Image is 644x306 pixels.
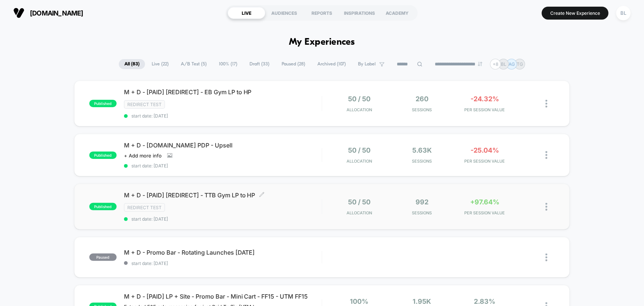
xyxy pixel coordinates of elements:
[471,95,499,103] span: -24.32%
[89,203,117,210] span: published
[265,7,303,19] div: AUDIENCES
[124,293,322,300] span: M + D - [PAID] LP + Site - Promo Bar - Mini Cart - FF15 - UTM FF15
[545,151,547,159] img: close
[517,61,523,67] p: TG
[358,61,376,67] span: By Label
[89,152,117,159] span: published
[175,59,212,69] span: A/B Test ( 5 )
[124,100,165,109] span: Redirect Test
[312,59,351,69] span: Archived ( 107 )
[545,254,547,261] img: close
[30,9,83,17] span: [DOMAIN_NAME]
[455,159,514,164] span: PER SESSION VALUE
[11,7,86,19] button: [DOMAIN_NAME]
[350,297,368,305] span: 100%
[614,6,633,21] button: BL
[412,146,432,154] span: 5.63k
[378,7,416,19] div: ACADEMY
[341,7,378,19] div: INSPIRATIONS
[347,159,372,164] span: Allocation
[509,61,515,67] p: AG
[124,216,322,222] span: start date: [DATE]
[545,100,547,108] img: close
[124,153,162,159] span: + Add more info
[416,95,428,103] span: 260
[490,59,501,69] div: + 8
[470,198,499,206] span: +97.64%
[124,191,322,199] span: M + D - [PAID] [REDIRECT] - TTB Gym LP to HP
[416,198,428,206] span: 992
[455,210,514,215] span: PER SESSION VALUE
[392,159,451,164] span: Sessions
[89,254,117,261] span: paused
[276,59,311,69] span: Paused ( 28 )
[124,203,165,212] span: Redirect Test
[124,163,322,169] span: start date: [DATE]
[303,7,341,19] div: REPORTS
[348,146,371,154] span: 50 / 50
[347,210,372,215] span: Allocation
[124,249,322,256] span: M + D - Promo Bar - Rotating Launches [DATE]
[542,7,609,20] button: Create New Experience
[347,107,372,112] span: Allocation
[146,59,174,69] span: Live ( 22 )
[244,59,275,69] span: Draft ( 33 )
[228,7,265,19] div: LIVE
[124,88,322,96] span: M + D - [PAID] [REDIRECT] - EB Gym LP to HP
[413,297,431,305] span: 1.95k
[545,203,547,211] img: close
[124,261,322,266] span: start date: [DATE]
[89,100,117,107] span: published
[124,142,322,149] span: M + D - [DOMAIN_NAME] PDP - Upsell
[455,107,514,112] span: PER SESSION VALUE
[392,210,451,215] span: Sessions
[616,6,631,20] div: BL
[13,7,24,18] img: Visually logo
[119,59,145,69] span: All ( 83 )
[501,61,506,67] p: BL
[474,297,495,305] span: 2.83%
[348,95,371,103] span: 50 / 50
[289,37,355,48] h1: My Experiences
[478,62,482,66] img: end
[124,113,322,119] span: start date: [DATE]
[213,59,243,69] span: 100% ( 17 )
[392,107,451,112] span: Sessions
[348,198,371,206] span: 50 / 50
[471,146,499,154] span: -25.04%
